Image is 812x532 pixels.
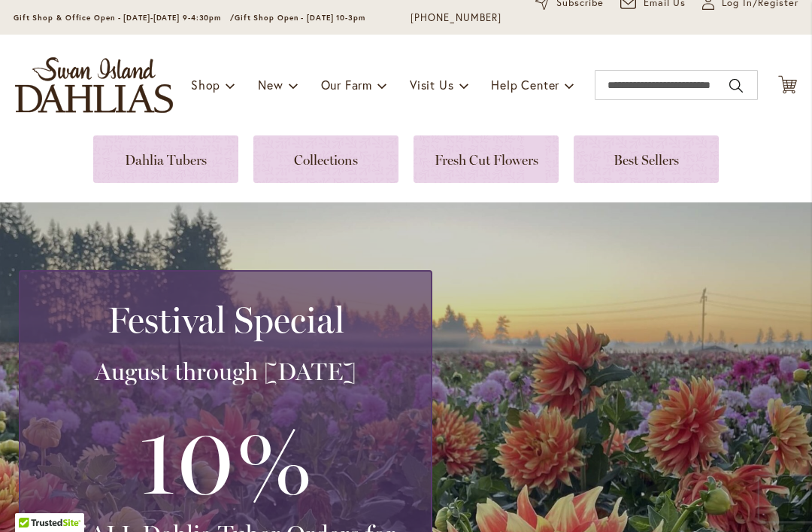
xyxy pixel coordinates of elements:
span: New [258,77,283,93]
span: Gift Shop Open - [DATE] 10-3pm [235,13,365,23]
a: store logo [15,57,173,113]
h3: August through [DATE] [38,357,413,387]
h2: Festival Special [38,299,413,341]
span: Help Center [491,77,559,93]
span: Our Farm [321,77,372,93]
span: Shop [191,77,220,93]
span: Gift Shop & Office Open - [DATE]-[DATE] 9-4:30pm / [14,13,235,23]
span: Visit Us [410,77,453,93]
a: [PHONE_NUMBER] [411,11,501,26]
h3: 10% [38,402,413,519]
